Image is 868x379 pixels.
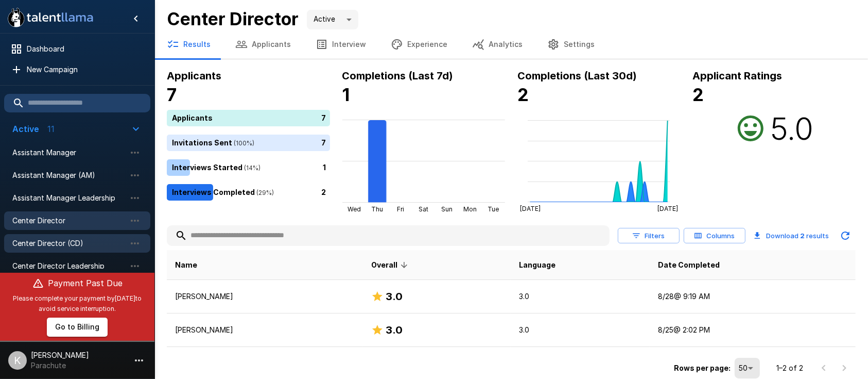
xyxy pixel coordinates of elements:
[776,363,803,373] p: 1–2 of 2
[770,110,813,147] h2: 5.0
[657,205,678,212] tspan: [DATE]
[658,259,720,271] span: Date Completed
[618,228,680,244] button: Filters
[535,30,607,59] button: Settings
[520,205,541,212] tspan: [DATE]
[303,30,378,59] button: Interview
[386,288,403,305] h6: 3.0
[175,325,355,335] p: [PERSON_NAME]
[441,205,453,213] tspan: Sun
[735,358,760,378] div: 50
[154,30,223,59] button: Results
[800,232,805,240] b: 2
[488,205,499,213] tspan: Tue
[175,291,355,302] p: [PERSON_NAME]
[386,322,403,338] h6: 3.0
[650,314,856,347] td: 8/25 @ 2:02 PM
[378,30,460,59] button: Experience
[342,70,454,82] b: Completions (Last 7d)
[519,291,642,302] p: 3.0
[322,112,326,123] p: 7
[371,259,411,271] span: Overall
[693,84,704,105] b: 2
[750,225,833,246] button: Download 2 results
[397,205,404,213] tspan: Fri
[322,137,326,148] p: 7
[342,84,350,105] b: 1
[419,205,428,213] tspan: Sat
[517,84,529,105] b: 2
[519,259,555,271] span: Language
[460,30,535,59] button: Analytics
[463,205,477,213] tspan: Mon
[519,325,642,335] p: 3.0
[835,225,856,246] button: Updated Today - 5:02 PM
[175,259,197,271] span: Name
[684,228,745,244] button: Columns
[167,70,221,82] b: Applicants
[347,205,360,213] tspan: Wed
[650,280,856,314] td: 8/28 @ 9:19 AM
[323,162,326,173] p: 1
[307,10,358,29] div: Active
[223,30,303,59] button: Applicants
[674,363,731,373] p: Rows per page:
[371,205,383,213] tspan: Thu
[693,70,783,82] b: Applicant Ratings
[167,8,299,29] b: Center Director
[167,84,177,105] b: 7
[322,187,326,197] p: 2
[517,70,637,82] b: Completions (Last 30d)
